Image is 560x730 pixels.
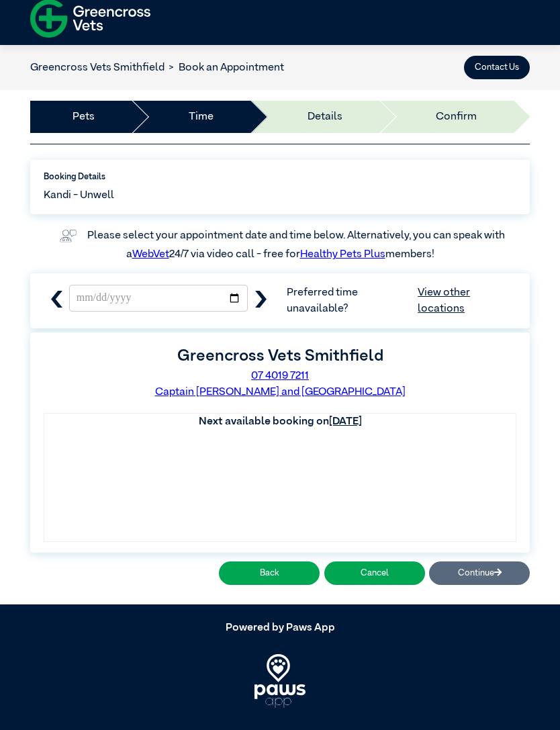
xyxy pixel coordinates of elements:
label: Booking Details [44,171,516,183]
img: PawsApp [254,654,306,708]
nav: breadcrumb [30,60,284,76]
span: Preferred time unavailable? [287,285,516,317]
u: [DATE] [329,416,362,427]
li: Book an Appointment [165,60,284,76]
a: Pets [73,109,95,125]
a: 07 4019 7211 [251,371,309,381]
button: Cancel [324,561,425,585]
img: vet [55,225,81,246]
a: View other locations [418,285,516,317]
h5: Powered by Paws App [30,622,530,635]
button: Contact Us [464,56,530,79]
th: Next available booking on [44,414,516,430]
label: Please select your appointment date and time below. Alternatively, you can speak with a 24/7 via ... [87,230,507,260]
a: Healthy Pets Plus [300,249,385,260]
a: WebVet [132,249,169,260]
button: Back [219,561,320,585]
span: Kandi - Unwell [44,187,114,203]
a: Greencross Vets Smithfield [30,62,165,73]
a: Time [189,109,214,125]
a: Captain [PERSON_NAME] and [GEOGRAPHIC_DATA] [155,387,406,398]
label: Greencross Vets Smithfield [177,348,383,364]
